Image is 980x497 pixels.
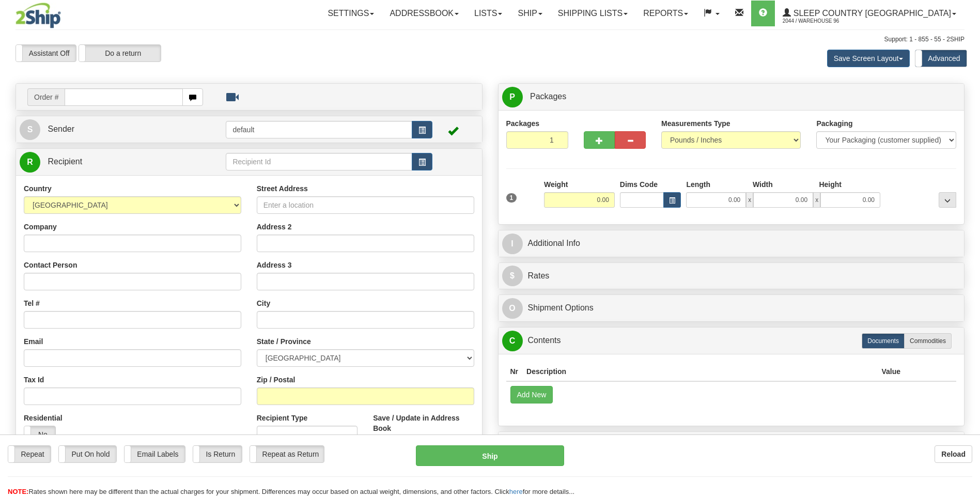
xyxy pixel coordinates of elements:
[510,1,550,26] a: Ship
[827,50,910,67] button: Save Screen Layout
[373,413,474,433] label: Save / Update in Address Book
[816,118,852,129] label: Packaging
[27,88,65,106] span: Order #
[746,192,753,208] span: x
[257,260,292,270] label: Address 3
[257,375,295,385] label: Zip / Postal
[813,192,820,208] span: x
[502,331,523,351] span: C
[24,260,77,270] label: Contact Person
[502,86,961,107] a: P Packages
[466,1,510,26] a: Lists
[502,298,961,319] a: OShipment Options
[544,179,568,190] label: Weight
[502,330,961,351] a: CContents
[935,445,972,463] button: Reload
[686,179,710,190] label: Length
[24,298,40,308] label: Tel #
[8,488,28,495] span: NOTE:
[48,157,82,166] span: Recipient
[257,336,311,347] label: State / Province
[24,375,44,385] label: Tax Id
[15,3,61,28] img: logo2044.jpg
[753,179,773,190] label: Width
[24,222,57,232] label: Company
[791,9,951,18] span: Sleep Country [GEOGRAPHIC_DATA]
[193,446,242,462] label: Is Return
[20,152,40,173] span: R
[257,413,308,423] label: Recipient Type
[506,362,523,381] th: Nr
[502,298,523,319] span: O
[382,1,466,26] a: Addressbook
[915,50,967,67] label: Advanced
[226,121,412,138] input: Sender Id
[8,446,51,462] label: Repeat
[502,233,961,254] a: IAdditional Info
[20,119,226,140] a: S Sender
[59,446,116,462] label: Put On hold
[250,446,324,462] label: Repeat as Return
[257,222,292,232] label: Address 2
[16,45,76,61] label: Assistant Off
[79,45,161,61] label: Do a return
[819,179,842,190] label: Height
[620,179,658,190] label: Dims Code
[506,193,517,203] span: 1
[24,336,43,347] label: Email
[862,333,905,349] label: Documents
[20,151,203,173] a: R Recipient
[320,1,382,26] a: Settings
[48,125,74,133] span: Sender
[24,183,52,194] label: Country
[956,196,979,301] iframe: chat widget
[939,192,956,208] div: ...
[506,118,540,129] label: Packages
[550,1,635,26] a: Shipping lists
[775,1,964,26] a: Sleep Country [GEOGRAPHIC_DATA] 2044 / Warehouse 96
[502,266,523,286] span: $
[257,183,308,194] label: Street Address
[877,362,905,381] th: Value
[24,413,63,423] label: Residential
[502,234,523,254] span: I
[783,16,860,26] span: 2044 / Warehouse 96
[226,153,412,170] input: Recipient Id
[416,445,564,466] button: Ship
[509,488,523,495] a: here
[257,298,270,308] label: City
[522,362,877,381] th: Description
[24,426,55,443] label: No
[635,1,696,26] a: Reports
[502,266,961,287] a: $Rates
[125,446,185,462] label: Email Labels
[257,196,474,214] input: Enter a location
[530,92,566,101] span: Packages
[20,119,40,140] span: S
[941,450,966,458] b: Reload
[904,333,952,349] label: Commodities
[502,87,523,107] span: P
[510,386,553,403] button: Add New
[661,118,730,129] label: Measurements Type
[15,35,965,44] div: Support: 1 - 855 - 55 - 2SHIP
